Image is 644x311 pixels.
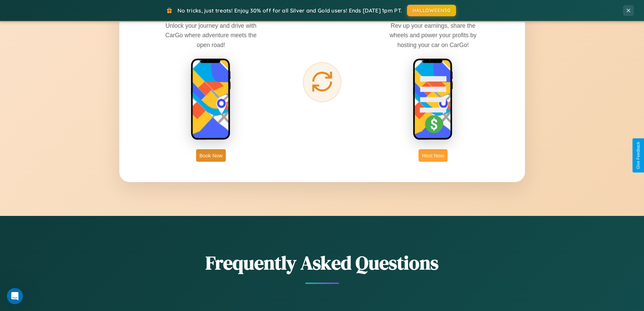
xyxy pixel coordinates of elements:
[177,7,402,14] span: No tricks, just treats! Enjoy 30% off for all Silver and Gold users! Ends [DATE] 1pm PT.
[160,21,262,49] p: Unlock your journey and drive with CarGo where adventure meets the open road!
[419,149,447,162] button: Host Now
[407,5,456,16] button: HALLOWEEN30
[636,142,641,169] div: Give Feedback
[196,149,226,162] button: Book Now
[119,250,525,276] h2: Frequently Asked Questions
[382,21,484,49] p: Rev up your earnings, share the wheels and power your profits by hosting your car on CarGo!
[191,58,231,141] img: rent phone
[413,58,453,141] img: host phone
[7,288,23,304] iframe: Intercom live chat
